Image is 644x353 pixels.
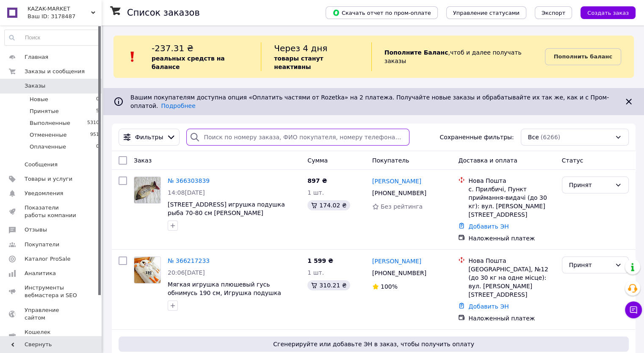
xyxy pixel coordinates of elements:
span: Отзывы [25,226,47,234]
div: [PHONE_NUMBER] [370,187,428,199]
span: Главная [25,53,48,61]
a: Добавить ЭН [468,303,509,310]
a: Фото товару [134,176,161,204]
span: Вашим покупателям доступна опция «Оплатить частями от Rozetka» на 2 платежа. Получайте новые зака... [130,94,609,109]
h1: Список заказов [127,8,200,18]
span: 1 шт. [307,269,324,276]
span: Создать заказ [587,10,629,16]
span: 14:08[DATE] [168,189,205,196]
button: Экспорт [535,6,572,19]
span: 20:06[DATE] [168,269,205,276]
span: (6266) [541,134,561,141]
img: Фото товару [134,257,160,283]
b: Пополнить баланс [554,53,612,60]
span: 5310 [87,119,99,127]
a: № 366303839 [168,177,210,184]
span: Заказы [25,82,45,90]
img: Фото товару [134,177,160,203]
span: Отмененные [30,131,66,139]
span: Принятые [30,108,59,115]
span: Выполненные [30,119,70,127]
div: Нова Пошта [468,256,555,265]
button: Создать заказ [580,6,636,19]
div: 174.02 ₴ [307,200,350,210]
button: Управление статусами [446,6,526,19]
img: :exclamation: [126,50,139,63]
div: 310.21 ₴ [307,280,350,290]
button: Скачать отчет по пром-оплате [326,6,438,19]
a: Подробнее [161,102,196,109]
span: Статус [562,157,583,164]
span: Сохраненные фильтры: [439,133,514,141]
a: Добавить ЭН [468,223,509,230]
span: Инструменты вебмастера и SEO [25,284,78,299]
a: Мягкая игрушка плюшевый гусь обнимусь 190 см, Игрушка подушка большой гусь антистресс [168,281,281,305]
span: Каталог ProSale [25,255,70,263]
button: Чат с покупателем [625,301,642,318]
span: 0 [96,96,99,103]
a: Создать заказ [572,9,636,16]
span: 1 шт. [307,189,324,196]
a: [STREET_ADDRESS] игрушка подушка рыба 70-80 см [PERSON_NAME] [168,201,285,216]
span: Экспорт [542,10,565,16]
div: Наложенный платеж [468,314,555,323]
span: Управление сайтом [25,306,78,322]
span: Без рейтинга [381,203,423,210]
span: 897 ₴ [307,177,327,184]
div: Принят [569,180,611,190]
span: -237.31 ₴ [152,43,193,53]
b: товары станут неактивны [274,55,323,70]
span: 951 [90,131,99,139]
a: Фото товару [134,256,161,284]
span: Скачать отчет по пром-оплате [332,9,431,17]
div: Ваш ID: 3178487 [28,13,102,20]
span: KAZAK-MARKET [28,5,91,13]
span: Доставка и оплата [458,157,517,164]
span: 5 [96,108,99,115]
span: Заказ [134,157,152,164]
span: Покупатели [25,241,59,248]
div: [GEOGRAPHIC_DATA], №12 (до 30 кг на одне місце): вул. [PERSON_NAME][STREET_ADDRESS] [468,265,555,299]
span: 1 599 ₴ [307,257,333,264]
span: Управление статусами [453,10,520,16]
span: Показатели работы компании [25,204,78,219]
span: Оплаченные [30,143,66,151]
div: Наложенный платеж [468,234,555,243]
div: с. Прилбичі, Пункт приймання-видачі (до 30 кг): вул. [PERSON_NAME][STREET_ADDRESS] [468,185,555,219]
span: 100% [381,283,398,290]
div: , чтоб и далее получать заказы [371,42,545,71]
span: Через 4 дня [274,43,327,53]
span: Новые [30,96,48,103]
div: Принят [569,260,611,270]
input: Поиск по номеру заказа, ФИО покупателя, номеру телефона, Email, номеру накладной [186,129,409,146]
div: Нова Пошта [468,176,555,185]
div: [PHONE_NUMBER] [370,267,428,279]
span: Кошелек компании [25,328,78,344]
a: [PERSON_NAME] [372,177,421,185]
span: Товары и услуги [25,175,72,183]
span: 0 [96,143,99,151]
span: Все [528,133,539,141]
a: [PERSON_NAME] [372,257,421,265]
span: Покупатель [372,157,409,164]
a: № 366217233 [168,257,210,264]
span: Сгенерируйте или добавьте ЭН в заказ, чтобы получить оплату [122,340,625,348]
b: реальных средств на балансе [152,55,225,70]
span: Аналитика [25,270,56,277]
a: Пополнить баланс [545,48,621,65]
span: Сумма [307,157,328,164]
span: Сообщения [25,161,58,168]
input: Поиск [5,30,100,45]
span: Заказы и сообщения [25,68,85,75]
span: Фильтры [135,133,163,141]
b: Пополните Баланс [384,49,448,56]
span: Уведомления [25,190,63,197]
